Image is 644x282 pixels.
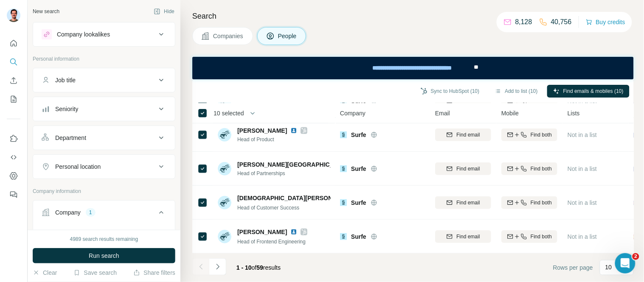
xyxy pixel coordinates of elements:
button: Use Surfe on LinkedIn [7,131,20,146]
span: Not in a list [568,199,597,206]
p: 40,756 [551,17,572,27]
button: Sync to HubSpot (10) [415,85,486,98]
p: 8,128 [515,17,532,27]
span: [PERSON_NAME][GEOGRAPHIC_DATA] [237,160,351,169]
p: Personal information [33,55,175,63]
span: Find both [531,165,552,173]
img: Logo of Surfe [340,165,347,172]
button: Use Surfe API [7,150,20,165]
button: Navigate to next page [209,258,226,275]
span: Not in a list [568,165,597,172]
span: [DEMOGRAPHIC_DATA][PERSON_NAME] [237,194,355,202]
span: [PERSON_NAME] [237,228,287,236]
button: Find email [435,230,491,243]
span: [PERSON_NAME] [237,126,287,135]
span: Head of Partnerships [237,170,331,177]
span: Find both [531,233,552,240]
button: Job title [33,70,175,90]
span: Run search [89,251,119,260]
button: Seniority [33,99,175,119]
span: Surfe [351,131,366,139]
span: of [252,264,257,271]
img: Logo of Surfe [340,131,347,138]
iframe: Banner [192,57,634,79]
div: 1 [86,209,96,216]
button: Dashboard [7,168,20,184]
div: Personal location [55,162,101,171]
span: 59 [257,264,264,271]
button: Quick start [7,36,20,51]
button: Feedback [7,187,20,202]
button: Find emails & mobiles (10) [547,85,630,98]
button: My lists [7,92,20,107]
div: Department [55,134,86,142]
span: Lists [568,109,580,117]
button: Share filters [133,268,175,277]
button: Run search [33,248,175,263]
button: Clear [33,268,57,277]
button: Search [7,54,20,70]
button: Find both [501,128,557,141]
div: Company [55,208,81,217]
span: 10 selected [214,109,244,117]
div: New search [33,8,59,15]
button: Find email [435,162,491,175]
span: Find email [456,233,480,240]
img: Avatar [218,128,231,142]
span: results [236,264,281,271]
img: Logo of Surfe [340,199,347,206]
span: Mobile [501,109,519,117]
img: Logo of Surfe [340,233,347,240]
img: Avatar [218,162,231,176]
p: Company information [33,187,175,195]
span: Not in a list [568,233,597,240]
p: 10 [605,263,612,271]
div: 4989 search results remaining [70,235,138,243]
img: Avatar [218,230,231,243]
img: LinkedIn logo [290,127,297,134]
span: Head of Product [237,136,307,143]
button: Hide [148,5,180,18]
img: LinkedIn logo [290,229,297,235]
button: Company lookalikes [33,24,175,45]
span: 1 - 10 [236,264,252,271]
span: Surfe [351,198,366,207]
img: Avatar [218,196,231,209]
button: Buy credits [586,16,625,28]
span: Find emails & mobiles (10) [563,87,624,95]
button: Personal location [33,156,175,177]
button: Add to list (10) [489,85,544,98]
button: Find both [501,196,557,209]
div: Company lookalikes [57,30,110,39]
button: Find email [435,196,491,209]
span: Rows per page [553,263,593,272]
span: Head of Customer Success [237,205,299,211]
span: Not in a list [568,131,597,138]
button: Department [33,128,175,148]
div: Select a company name or website [42,226,166,237]
button: Find both [501,230,557,243]
span: Find email [456,199,480,207]
div: Seniority [55,105,78,113]
span: Find both [531,131,552,139]
span: Surfe [351,232,366,241]
span: 2 [633,253,639,260]
span: Head of Frontend Engineering [237,239,306,245]
span: Find email [456,131,480,139]
span: Find both [531,199,552,207]
span: Companies [213,32,244,40]
button: Enrich CSV [7,73,20,88]
div: Job title [55,76,76,84]
span: Surfe [351,165,366,173]
span: Find email [456,165,480,173]
span: Company [340,109,366,117]
button: Company1 [33,202,175,226]
img: Avatar [7,8,20,22]
button: Save search [73,268,117,277]
h4: Search [192,10,634,22]
button: Find both [501,162,557,175]
span: Email [435,109,450,117]
iframe: Intercom live chat [615,253,636,274]
button: Find email [435,128,491,141]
